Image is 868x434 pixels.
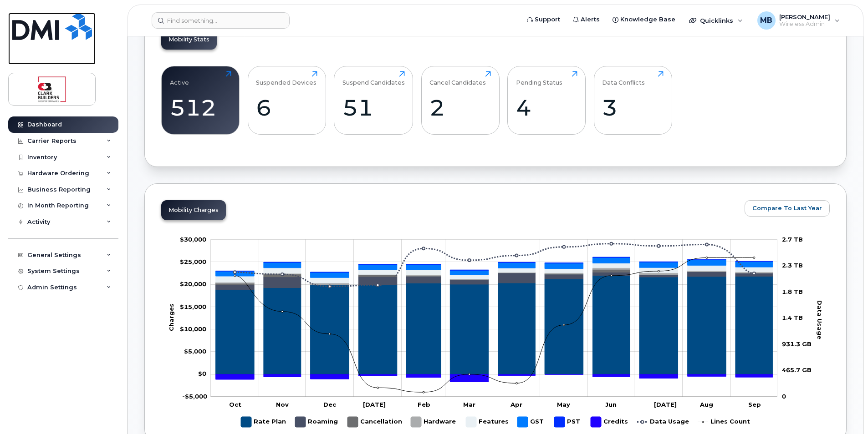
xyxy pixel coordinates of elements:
[411,413,457,431] g: Hardware
[637,413,689,431] g: Data Usage
[516,71,562,86] div: Pending Status
[276,401,289,408] tspan: Nov
[418,401,430,408] tspan: Feb
[170,71,231,129] a: Active512
[516,71,577,129] a: Pending Status4
[510,401,522,408] tspan: Apr
[182,393,207,400] g: $0
[606,10,682,29] a: Knowledge Base
[295,413,338,431] g: Roaming
[216,269,773,285] g: Cancellation
[180,236,206,243] tspan: $30,000
[256,71,317,129] a: Suspended Devices6
[184,348,206,355] tspan: $5,000
[591,413,628,431] g: Credits
[816,300,823,339] tspan: Data Usage
[180,325,206,333] g: $0
[168,303,175,331] tspan: Charges
[779,13,830,20] span: [PERSON_NAME]
[323,401,337,408] tspan: Dec
[760,15,772,26] span: MB
[429,94,491,121] div: 2
[256,94,317,121] div: 6
[256,71,317,86] div: Suspended Devices
[779,20,830,28] span: Wireless Admin
[342,94,405,121] div: 51
[170,71,189,86] div: Active
[782,262,803,269] tspan: 2.3 TB
[602,71,664,129] a: Data Conflicts3
[241,413,286,431] g: Rate Plan
[605,401,617,408] tspan: Jun
[782,288,803,295] tspan: 1.8 TB
[180,236,206,243] g: $0
[184,348,206,355] g: $0
[429,71,486,86] div: Cancel Candidates
[521,10,567,29] a: Support
[180,325,206,333] tspan: $10,000
[182,393,207,400] tspan: -$5,000
[782,340,812,348] tspan: 931.3 GB
[745,200,830,217] button: Compare To Last Year
[782,314,803,321] tspan: 1.4 TB
[602,71,645,86] div: Data Conflicts
[782,393,786,400] tspan: 0
[535,15,560,24] span: Support
[752,204,822,212] span: Compare To Last Year
[170,94,231,121] div: 512
[216,275,773,374] g: Rate Plan
[429,71,491,129] a: Cancel Candidates2
[180,280,206,288] g: $0
[152,12,290,29] input: Find something...
[748,401,761,408] tspan: Sep
[654,401,677,408] tspan: [DATE]
[229,401,241,408] tspan: Oct
[180,258,206,265] tspan: $25,000
[180,303,206,310] g: $0
[180,258,206,265] g: $0
[216,374,773,382] g: Credits
[241,413,750,431] g: Legend
[180,303,206,310] tspan: $15,000
[782,366,812,373] tspan: 465.7 GB
[463,401,475,408] tspan: Mar
[683,11,749,30] div: Quicklinks
[342,71,405,86] div: Suspend Candidates
[700,17,733,24] span: Quicklinks
[828,394,861,427] iframe: Messenger Launcher
[782,236,803,243] tspan: 2.7 TB
[581,15,600,24] span: Alerts
[466,413,509,431] g: Features
[198,370,206,377] tspan: $0
[567,10,606,29] a: Alerts
[602,94,664,121] div: 3
[347,413,402,431] g: Cancellation
[620,15,675,24] span: Knowledge Base
[342,71,405,129] a: Suspend Candidates51
[517,413,545,431] g: GST
[363,401,386,408] tspan: [DATE]
[168,236,825,431] g: Chart
[216,272,773,289] g: Roaming
[557,401,570,408] tspan: May
[180,280,206,288] tspan: $20,000
[751,11,846,30] div: Matthew Buttrey
[698,413,750,431] g: Lines Count
[516,94,577,121] div: 4
[700,401,713,408] tspan: Aug
[554,413,582,431] g: PST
